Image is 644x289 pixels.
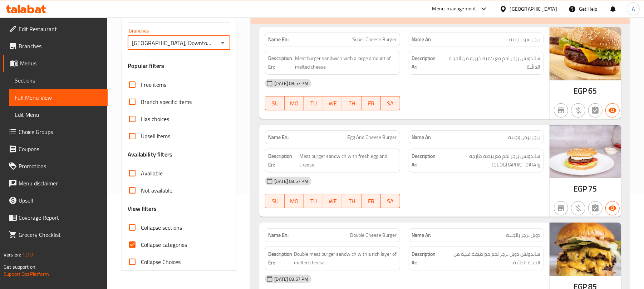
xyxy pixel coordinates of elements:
[348,134,397,141] span: Egg And Cheese Burger
[128,62,230,70] h3: Popular filters
[128,150,172,159] h3: Availability filters
[141,80,166,89] span: Free items
[15,76,102,85] span: Sections
[3,140,108,158] a: Coupons
[287,196,301,206] span: MO
[9,89,108,106] a: Full Menu View
[509,36,540,43] span: برجر سوبر جبنة
[271,80,311,87] span: [DATE] 08:57 PM
[412,36,431,43] strong: Name Ar:
[4,250,21,259] span: Version:
[15,93,102,102] span: Full Menu View
[268,152,298,169] strong: Description En:
[381,194,400,208] button: SA
[3,175,108,192] a: Menu disclaimer
[550,223,621,276] img: %D8%AF%D8%A8%D9%84_%D8%A8%D8%B1%D8%AC%D8%B1_%D8%A8%D8%A7%D9%84%D8%AC%D8%A8%D9%86%D9%8763887870087...
[605,103,620,118] button: Available
[141,258,181,266] span: Collapse Choices
[15,110,102,119] span: Edit Menu
[141,98,192,106] span: Branch specific items
[9,106,108,123] a: Edit Menu
[19,128,102,136] span: Choice Groups
[326,98,340,109] span: WE
[353,36,397,43] span: Super Cheese Burger
[384,98,397,109] span: SA
[412,231,431,239] strong: Name Ar:
[605,201,620,215] button: Available
[304,96,323,110] button: TU
[440,250,540,267] span: ساندوتش دوبل برجر لحم مع طبقة غنية من الجبنة الذائبة.
[589,182,597,196] span: 75
[3,192,108,209] a: Upsell
[432,5,476,13] div: Menu-management
[19,25,102,33] span: Edit Restaurant
[307,98,320,109] span: TU
[285,96,304,110] button: MO
[571,103,585,118] button: Purchased item
[3,38,108,55] a: Branches
[571,201,585,215] button: Purchased item
[294,250,397,267] span: Double meat burger sandwich with a rich layer of melted cheese.
[3,226,108,243] a: Grocery Checklist
[271,276,311,283] span: [DATE] 08:57 PM
[268,231,289,239] strong: Name En:
[362,194,381,208] button: FR
[19,179,102,188] span: Menu disclaimer
[22,250,33,259] span: 1.0.0
[307,196,320,206] span: TU
[362,96,381,110] button: FR
[19,162,102,170] span: Promotions
[342,194,362,208] button: TH
[19,196,102,205] span: Upsell
[9,72,108,89] a: Sections
[323,194,343,208] button: WE
[3,123,108,140] a: Choice Groups
[364,98,378,109] span: FR
[381,96,400,110] button: SA
[4,262,36,271] span: Get support on:
[554,103,568,118] button: Not branch specific item
[141,223,182,232] span: Collapse sections
[364,196,378,206] span: FR
[268,250,292,267] strong: Description En:
[342,96,362,110] button: TH
[295,54,397,71] span: Meat burger sandwich with a large amount of melted cheese
[554,201,568,215] button: Not branch specific item
[588,201,603,215] button: Not has choices
[20,59,102,68] span: Menus
[550,27,621,80] img: %D8%A8%D8%B1%D8%AC%D8%B1_%D8%B3%D9%88%D8%A8%D8%B1_%D8%AC%D8%A8%D9%86%D9%87638878700499544031.jpg
[588,103,603,118] button: Not has choices
[350,231,397,239] span: Double Cheese Burger
[285,194,304,208] button: MO
[439,152,540,169] span: ساندوتش برجر لحم مع بيضة طازجة وجبنة
[268,98,282,109] span: SU
[141,132,170,140] span: Upsell items
[19,230,102,239] span: Grocery Checklist
[218,38,228,48] button: Open
[632,5,635,13] span: A
[442,54,540,71] span: ساندوتش برجر لحم مع كمية كبيرة من الجبنة الذائبة
[345,196,359,206] span: TH
[510,5,557,13] div: [GEOGRAPHIC_DATA]
[141,186,172,195] span: Not available
[141,115,169,123] span: Has choices
[345,98,359,109] span: TH
[265,194,285,208] button: SU
[3,55,108,72] a: Menus
[412,54,441,71] strong: Description Ar:
[271,178,311,185] span: [DATE] 08:57 PM
[268,134,289,141] strong: Name En:
[574,182,587,196] span: EGP
[574,84,587,98] span: EGP
[128,205,157,213] h3: View filters
[141,240,187,249] span: Collapse categories
[3,158,108,175] a: Promotions
[384,196,397,206] span: SA
[3,209,108,226] a: Coverage Report
[287,98,301,109] span: MO
[506,231,540,239] span: دوبل برجر بالجبنة
[4,269,49,279] a: Support.OpsPlatform
[265,96,285,110] button: SU
[268,36,289,43] strong: Name En:
[508,134,540,141] span: برجر بيض وجبنة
